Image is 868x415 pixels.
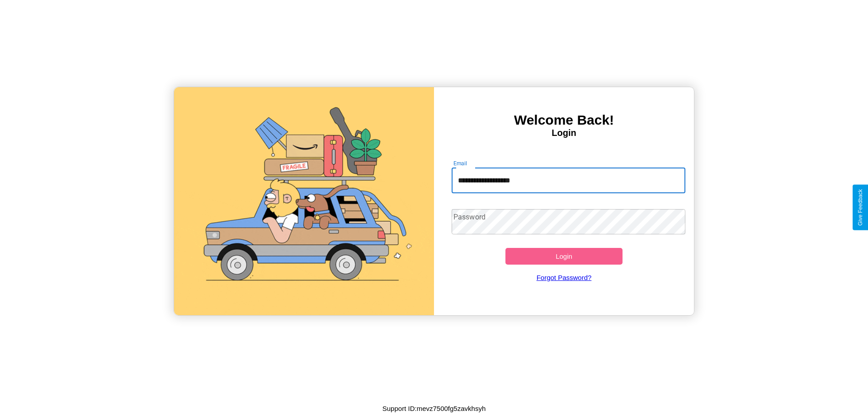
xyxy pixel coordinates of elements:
img: gif [174,87,434,315]
div: Give Feedback [857,189,863,226]
p: Support ID: mevz7500fg5zavkhsyh [382,402,486,415]
a: Forgot Password? [447,265,681,290]
h3: Welcome Back! [434,112,694,128]
h4: Login [434,128,694,138]
button: Login [505,248,623,265]
label: Email [453,159,467,167]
